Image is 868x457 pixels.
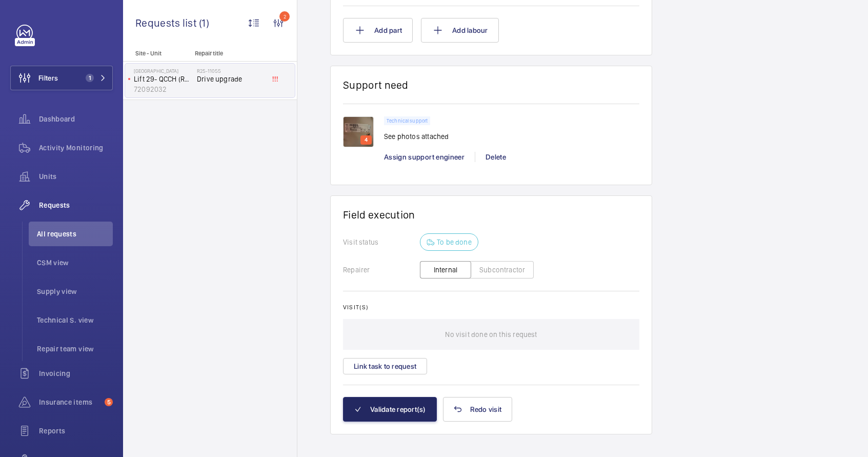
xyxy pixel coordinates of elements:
button: Internal [420,261,471,279]
button: Link task to request [343,358,427,374]
span: Requests list [135,16,199,29]
span: Requests [39,200,113,210]
p: Repair title [195,50,263,57]
h1: Field execution [343,208,639,221]
div: Delete [475,152,516,162]
span: Activity Monitoring [39,143,113,153]
button: Validate report(s) [343,397,437,422]
p: To be done [437,237,472,247]
h1: Support need [343,78,409,91]
h2: R25-11055 [197,68,265,74]
p: No visit done on this request [445,319,537,350]
span: CSM view [37,257,113,268]
img: 1755523535745-07ac5588-b402-45c6-92b6-2d8113da02a0 [343,116,374,147]
p: Site - Unit [123,50,191,57]
span: Drive upgrade [197,74,265,84]
span: 1 [86,74,94,82]
span: Units [39,171,113,182]
p: See photos attached [384,131,449,142]
span: Supply view [37,286,113,296]
span: 5 [105,398,113,406]
button: Filters1 [10,66,113,90]
span: Reports [39,426,113,436]
span: Technical S. view [37,315,113,325]
button: Redo visit [443,397,513,422]
h2: Visit(s) [343,304,639,311]
span: All requests [37,229,113,239]
p: 72092032 [134,84,193,94]
span: Dashboard [39,114,113,124]
button: Subcontractor [471,261,534,279]
span: Filters [38,73,58,83]
p: [GEOGRAPHIC_DATA] [134,68,193,74]
span: Assign support engineer [384,153,465,161]
p: 4 [362,135,370,145]
span: Repair team view [37,344,113,354]
p: Lift 29- QCCH (RH) Building 101] [134,74,193,84]
span: Invoicing [39,368,113,379]
button: Add part [343,18,413,43]
p: Technical support [387,119,428,123]
button: Add labour [421,18,499,43]
span: Insurance items [39,397,100,407]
